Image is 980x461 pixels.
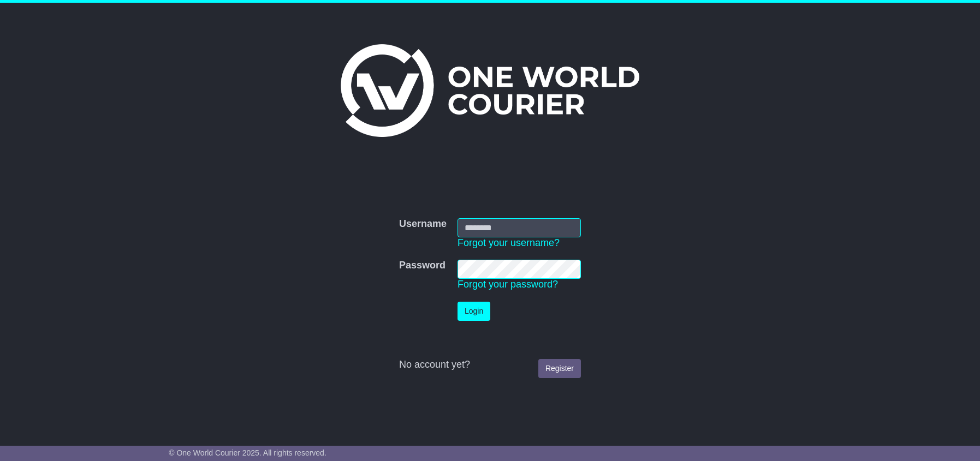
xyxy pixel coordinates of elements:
[458,279,558,290] a: Forgot your password?
[458,302,490,321] button: Login
[399,218,447,230] label: Username
[399,359,581,371] div: No account yet?
[341,44,639,137] img: One World
[538,359,581,378] a: Register
[169,448,326,457] span: © One World Courier 2025. All rights reserved.
[399,260,446,272] label: Password
[458,237,560,248] a: Forgot your username?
